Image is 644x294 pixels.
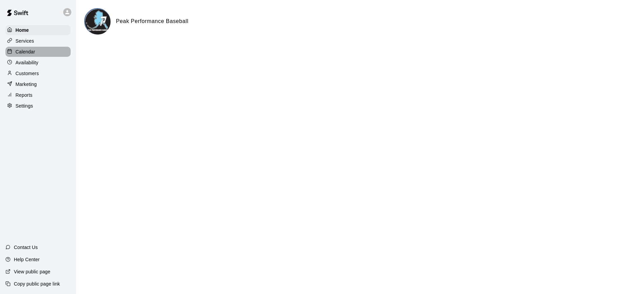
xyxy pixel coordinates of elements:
p: Reports [16,92,32,98]
a: Availability [5,58,71,68]
p: Copy public page link [14,280,60,287]
a: Settings [5,101,71,111]
a: Calendar [5,47,71,57]
a: Customers [5,68,71,78]
p: Marketing [16,81,37,88]
h6: Peak Performance Baseball [116,17,188,26]
a: Services [5,36,71,46]
p: Services [16,38,34,44]
p: Contact Us [14,244,38,251]
p: Availability [16,59,39,66]
p: Settings [16,103,33,109]
p: Calendar [16,48,35,55]
p: View public page [14,268,50,275]
a: Marketing [5,79,71,89]
p: Home [16,27,29,33]
img: Peak Performance Baseball logo [85,9,111,35]
a: Home [5,25,71,35]
p: Help Center [14,256,40,263]
a: Reports [5,90,71,100]
p: Customers [16,70,39,77]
